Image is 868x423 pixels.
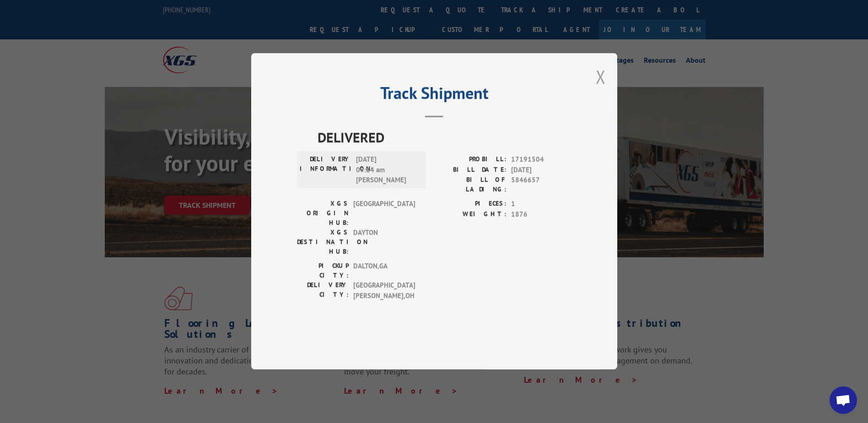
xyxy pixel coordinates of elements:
span: [DATE] [511,165,571,175]
label: WEIGHT: [434,209,507,220]
div: Open chat [830,386,857,414]
span: 1 [511,199,571,210]
label: BILL DATE: [434,165,507,175]
label: BILL OF LADING: [434,175,507,195]
span: [GEOGRAPHIC_DATA] [353,199,415,228]
span: 5846657 [511,175,571,195]
span: [GEOGRAPHIC_DATA][PERSON_NAME] , OH [353,281,415,301]
label: DELIVERY INFORMATION: [300,155,351,186]
span: DAYTON [353,228,415,257]
span: [DATE] 09:14 am [PERSON_NAME] [356,155,418,186]
label: PROBILL: [434,155,507,165]
label: DELIVERY CITY: [297,281,349,301]
span: 17191504 [511,155,571,165]
span: DELIVERED [318,127,571,148]
label: PICKUP CITY: [297,261,349,281]
span: 1876 [511,209,571,220]
label: XGS DESTINATION HUB: [297,228,349,257]
h2: Track Shipment [297,87,571,104]
span: DALTON , GA [353,261,415,281]
label: PIECES: [434,199,507,210]
button: Close modal [596,65,606,89]
label: XGS ORIGIN HUB: [297,199,349,228]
